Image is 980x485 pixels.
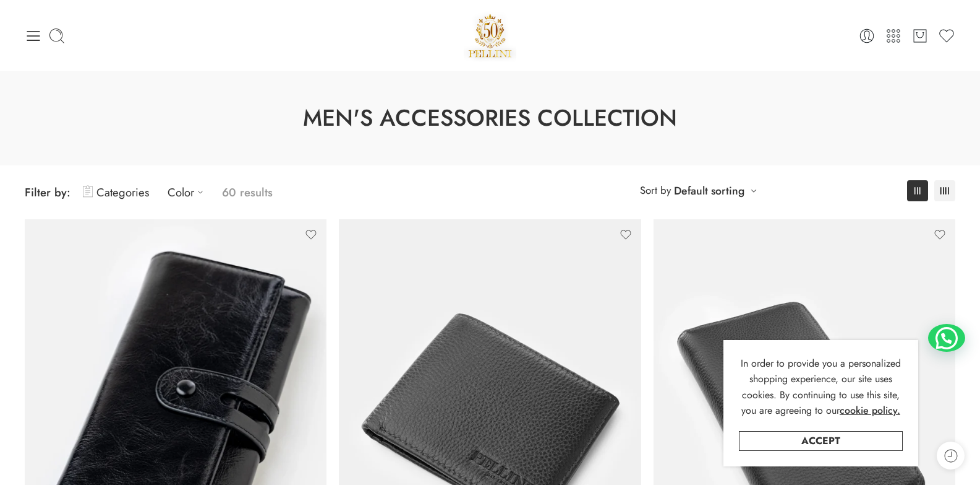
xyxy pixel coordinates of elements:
[25,184,70,201] span: Filter by:
[840,403,900,419] a: cookie policy.
[741,356,901,418] span: In order to provide you a personalized shopping experience, our site uses cookies. By continuing ...
[739,431,903,451] a: Accept
[83,178,149,207] a: Categories
[858,27,876,45] a: Login / Register
[938,27,955,45] a: Wishlist
[464,9,517,62] img: Pellini
[31,102,949,134] h1: Men's Accessories Collection
[674,182,744,199] a: Default sorting
[222,178,273,207] p: 60 results
[911,27,929,45] a: Cart
[464,9,517,62] a: Pellini -
[640,180,671,201] span: Sort by
[168,178,210,207] a: Color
